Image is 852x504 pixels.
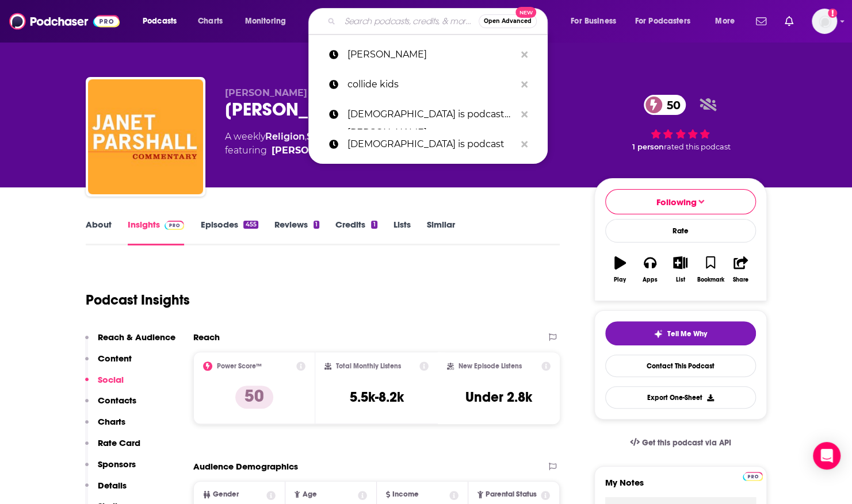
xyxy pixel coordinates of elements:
a: Religion [265,131,305,142]
div: 455 [243,221,258,229]
h2: Audience Demographics [193,461,298,472]
button: open menu [563,12,631,30]
div: Bookmark [697,276,724,283]
label: My Notes [605,477,756,497]
img: Podchaser - Follow, Share and Rate Podcasts [9,10,120,32]
div: Play [614,276,626,283]
p: Sponsors [98,459,136,470]
button: Rate Card [85,437,140,459]
button: open menu [135,12,192,30]
span: More [715,13,735,29]
span: rated this podcast [664,143,731,151]
span: Gender [213,491,239,498]
h2: New Episode Listens [459,362,522,370]
span: For Business [571,13,616,29]
button: open menu [628,12,707,30]
div: Rate [605,219,756,243]
h2: Power Score™ [217,362,262,370]
a: InsightsPodchaser Pro [128,219,185,245]
span: Charts [198,13,223,29]
div: Open Intercom Messenger [813,442,840,470]
a: collide kids [308,70,548,99]
a: Episodes455 [200,219,258,245]
div: Apps [643,276,658,283]
button: Charts [85,416,125,437]
button: Sponsors [85,459,136,480]
h3: Under 2.8k [465,388,532,406]
span: Following [656,197,697,207]
div: List [676,276,685,283]
button: Content [85,353,132,374]
a: About [86,219,112,245]
button: Apps [635,249,665,290]
img: tell me why sparkle [654,329,663,338]
button: Open AdvancedNew [479,14,537,28]
a: Lists [393,219,411,245]
a: Credits1 [335,219,377,245]
svg: Add a profile image [828,9,837,18]
a: Charts [190,12,230,30]
a: Reviews1 [274,219,319,245]
a: Pro website [743,470,763,481]
p: jesus is podcast andrew [347,99,515,129]
a: Similar [427,219,455,245]
h2: Total Monthly Listens [336,362,401,370]
div: Share [733,276,748,283]
p: 50 [235,386,273,409]
div: 1 [314,221,319,229]
a: [DEMOGRAPHIC_DATA] is podcast [PERSON_NAME] [308,99,548,129]
span: Podcasts [143,13,177,29]
button: Contacts [85,395,136,416]
button: Show profile menu [812,9,837,34]
a: 50 [644,95,686,115]
span: For Podcasters [635,13,690,29]
span: [PERSON_NAME] Radio [225,87,338,98]
span: 50 [655,95,686,115]
span: featuring [225,144,526,157]
img: User Profile [812,9,837,34]
span: Parental Status [486,491,537,498]
p: Content [98,353,132,364]
a: Janet Parshall [272,144,354,157]
p: Reach & Audience [98,332,175,343]
button: Reach & Audience [85,332,175,353]
a: [PERSON_NAME] [308,40,548,70]
div: Search podcasts, credits, & more... [319,8,559,34]
p: jesus is podcast [347,129,515,159]
button: Details [85,480,127,501]
span: New [515,7,536,18]
button: List [665,249,695,290]
p: Details [98,480,127,491]
a: Show notifications dropdown [751,11,771,31]
a: [DEMOGRAPHIC_DATA] is podcast [308,129,548,159]
button: Export One-Sheet [605,386,756,409]
a: Show notifications dropdown [780,11,798,31]
span: Income [392,491,419,498]
p: janet parshall [347,40,515,70]
span: Logged in as ShellB [812,9,837,34]
h3: 5.5k-8.2k [349,388,403,406]
button: tell me why sparkleTell Me Why [605,321,756,345]
a: Get this podcast via API [621,429,740,457]
button: open menu [707,12,749,30]
span: Monitoring [245,13,286,29]
h2: Reach [193,332,220,343]
span: 1 person [632,143,664,151]
img: Podchaser Pro [165,221,185,230]
a: Contact This Podcast [605,355,756,377]
div: 1 [371,221,377,229]
input: Search podcasts, credits, & more... [340,12,479,30]
button: open menu [237,12,301,30]
img: Janet Parshall Commentary [88,79,203,194]
button: Following [605,189,756,214]
button: Bookmark [696,249,725,290]
span: Age [302,491,316,498]
button: Play [605,249,635,290]
button: Share [725,249,755,290]
div: A weekly podcast [225,130,526,157]
p: Contacts [98,395,136,406]
span: Tell Me Why [667,329,707,338]
p: Social [98,374,124,385]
